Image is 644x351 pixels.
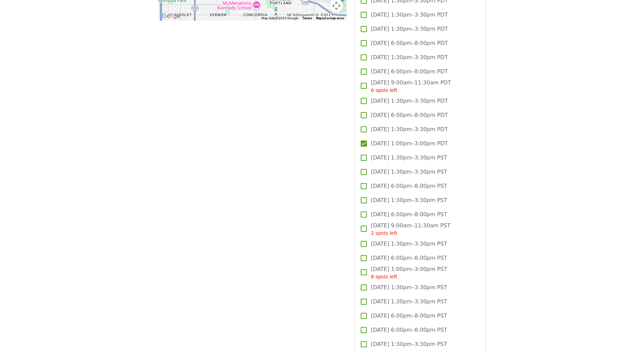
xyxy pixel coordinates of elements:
span: [DATE] 9:00am–11:30am PDT [371,79,451,94]
span: [DATE] 1:30pm–3:30pm PDT [371,11,448,19]
span: [DATE] 6:00pm–8:00pm PST [371,254,447,262]
span: 2 spots left [371,230,397,236]
span: [DATE] 6:00pm–8:00pm PST [371,312,447,320]
span: [DATE] 6:00pm–8:00pm PDT [371,111,448,119]
span: [DATE] 9:00am–11:30am PST [371,222,450,237]
span: [DATE] 1:00pm–3:00pm PST [371,265,447,280]
img: Google [160,12,183,21]
a: Open this area in Google Maps (opens a new window) [160,12,183,21]
a: Report a map error [316,16,344,20]
span: 6 spots left [371,87,397,93]
span: Map data ©2025 Google [261,16,298,20]
span: [DATE] 1:30pm–3:30pm PDT [371,125,448,133]
span: [DATE] 1:30pm–3:30pm PST [371,168,447,176]
span: [DATE] 1:30pm–3:30pm PST [371,298,447,306]
span: [DATE] 6:00pm–8:00pm PST [371,182,447,190]
span: [DATE] 1:30pm–3:30pm PDT [371,25,448,33]
a: Terms (opens in new tab) [302,16,312,20]
span: [DATE] 1:30pm–3:30pm PST [371,240,447,248]
span: [DATE] 6:00pm–8:00pm PDT [371,68,448,76]
span: [DATE] 1:30pm–3:30pm PST [371,340,447,348]
span: [DATE] 1:00pm–3:00pm PDT [371,140,448,148]
span: [DATE] 6:00pm–8:00pm PST [371,210,447,219]
span: [DATE] 1:30pm–3:30pm PST [371,196,447,204]
span: [DATE] 1:30pm–3:30pm PST [371,154,447,162]
span: [DATE] 6:00pm–8:00pm PST [371,326,447,334]
span: [DATE] 1:30pm–3:30pm PDT [371,53,448,61]
span: 8 spots left [371,274,397,279]
span: [DATE] 6:00pm–8:00pm PDT [371,39,448,47]
span: [DATE] 1:30pm–3:30pm PDT [371,97,448,105]
span: [DATE] 1:30pm–3:30pm PST [371,283,447,292]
